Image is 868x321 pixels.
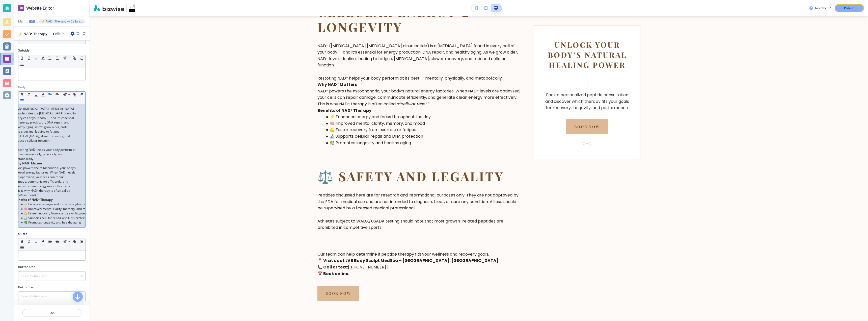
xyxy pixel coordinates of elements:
[39,19,86,23] button: ⚡ NAD⁺ Therapy — Cellular Energy & Longevity
[15,166,76,197] p: NAD⁺ powers the mitochondria, your body’s natural energy factories. When NAD⁺ levels are optimize...
[317,88,522,107] p: NAD⁺ powers the mitochondria, your body’s natural energy factories. When NAD⁺ levels are optimize...
[18,20,25,23] button: Main
[317,82,357,87] strong: Why NAD⁺ Matters
[317,43,522,68] p: NAD⁺ ([MEDICAL_DATA] [MEDICAL_DATA] dinucleotide) is a [MEDICAL_DATA] found in every cell of your...
[23,311,81,315] p: Back
[323,120,522,127] li: 🧠 Improved mental clarity, memory, and mood
[94,5,124,11] img: Bizwise Logo
[835,4,864,12] button: Publish
[566,119,608,134] a: Book Now
[18,5,24,11] img: editor icon
[21,294,47,299] h4: Select Button Type
[15,147,76,161] p: Restoring NAD⁺ helps your body perform at its best — mentally, physically, and metabolically.
[317,271,349,277] strong: 📅 Book online:
[317,108,371,113] strong: Benefits of NAD⁺ Therapy
[317,218,522,231] p: Athletes subject to WADA/USADA testing should note that most growth-related peptides are prohibit...
[22,309,82,317] button: Back
[317,169,504,184] p: ⚖️ Safety and Legality
[399,101,429,107] em: “cellular reset.”
[544,40,630,70] p: Unlock Your Body’s Natural Healing Power
[16,193,38,197] em: “cellular reset.”
[317,251,498,258] p: Our team can help determine if peptide therapy fits your wellness and recovery goals.
[26,5,54,11] h2: Website Editor
[41,20,83,23] p: ⚡ NAD⁺ Therapy — Cellular Energy & Longevity
[323,140,522,146] li: 🌿 Promotes longevity and healthy aging
[21,274,47,278] h4: Select Button Type
[544,92,630,111] p: Book a personalized peptide consultation and discover which therapy fits your goals for recovery,...
[19,202,76,207] li: ⚡ Enhanced energy and focus throughout the day
[323,133,522,140] li: 🔬 Supports cellular repair and DNA protection
[18,31,69,36] h2: ⚡ NAD⁺ Therapy — Cellular Energy & Longevity
[317,192,522,211] p: Peptides discussed here are for research and informational purposes only. They are not approved b...
[19,207,76,211] li: 🧠 Improved mental clarity, memory, and mood
[844,6,855,10] p: Publish
[323,114,522,120] li: ⚡ Enhanced energy and focus throughout the day
[19,220,76,225] li: 🌿 Promotes longevity and healthy aging
[15,107,76,143] p: NAD⁺ ([MEDICAL_DATA] [MEDICAL_DATA] dinucleotide) is a [MEDICAL_DATA] found in every cell of your...
[323,127,522,133] li: 💪 Faster recovery from exercise or fatigue
[18,48,30,53] h2: Subtitle
[19,211,76,216] li: 💪 Faster recovery from exercise or fatigue
[18,232,27,236] h2: Quote
[317,264,348,270] strong: 📞 Call or text:
[19,216,76,220] li: 🔬 Supports cellular repair and DNA protection
[18,285,35,289] h2: Button Two
[317,258,498,264] strong: 📍 Visit us at LVB Body Sculpt MedSpa – [GEOGRAPHIC_DATA], [GEOGRAPHIC_DATA]
[129,4,135,12] img: Your Logo
[317,264,498,270] p: [[PHONE_NUMBER]]
[317,286,359,301] a: Book Now
[18,85,25,89] h2: Body
[18,265,35,269] h2: Button One
[15,161,43,165] strong: Why NAD⁺ Matters
[815,6,831,10] h3: Need help?
[15,197,53,202] strong: Benefits of NAD⁺ Therapy
[29,20,35,23] button: +3
[317,75,522,82] p: Restoring NAD⁺ helps your body perform at its best — mentally, physically, and metabolically.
